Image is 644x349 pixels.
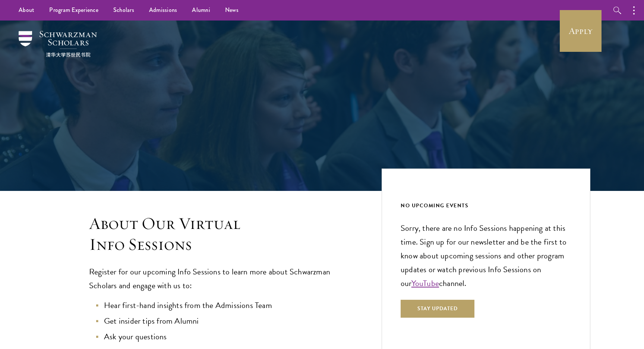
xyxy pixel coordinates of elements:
img: Schwarzman Scholars [19,31,97,57]
p: Sorry, there are no Info Sessions happening at this time. Sign up for our newsletter and be the f... [401,221,571,290]
button: Stay Updated [401,300,474,318]
a: YouTube [411,277,439,289]
li: Hear first-hand insights from the Admissions Team [97,299,352,312]
div: NO UPCOMING EVENTS [401,201,571,210]
p: Register for our upcoming Info Sessions to learn more about Schwarzman Scholars and engage with u... [89,265,352,293]
a: Apply [560,10,602,52]
h3: About Our Virtual Info Sessions [89,213,352,255]
li: Get insider tips from Alumni [97,314,352,328]
li: Ask your questions [97,330,352,344]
